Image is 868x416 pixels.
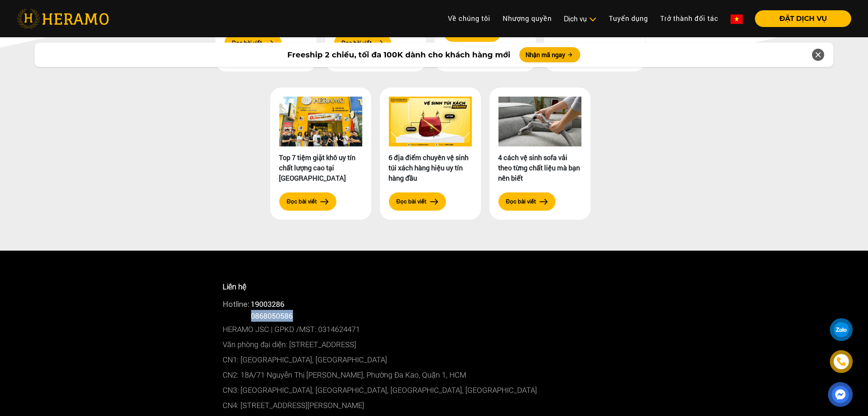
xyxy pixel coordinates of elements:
a: Tuyển dụng [603,10,654,27]
div: Dịch vụ [564,14,597,24]
label: Đọc bài viết [397,198,427,206]
button: Đọc bài viết [279,192,336,211]
img: Top 7 tiệm giặt khô uy tín chất lượng cao tại TPHCM [279,97,362,146]
img: phone-icon [837,357,846,366]
button: Đọc bài viết [499,192,556,211]
div: 4 cách vệ sinh sofa vải theo từng chất liệu mà bạn nên biết [499,152,581,183]
p: CN1: [GEOGRAPHIC_DATA], [GEOGRAPHIC_DATA] [223,352,645,367]
a: Trở thành đối tác [654,10,725,27]
img: subToggleIcon [589,16,597,23]
img: arrow [430,199,438,204]
p: CN3: [GEOGRAPHIC_DATA], [GEOGRAPHIC_DATA], [GEOGRAPHIC_DATA], [GEOGRAPHIC_DATA] [223,383,645,398]
img: 6 địa điểm chuyên vệ sinh túi xách hàng hiệu uy tín hàng đầu [389,97,472,146]
a: 19003286 [251,299,285,309]
img: arrow [540,199,548,204]
label: Đọc bài viết [506,198,536,206]
a: Nhượng quyền [497,10,558,27]
img: arrow [320,199,329,204]
label: Đọc bài viết [287,198,317,206]
span: 0868050586 [251,311,293,321]
img: heramo-logo.png [17,9,109,29]
button: ĐẶT DỊCH VỤ [755,10,851,27]
div: Top 7 tiệm giặt khô uy tín chất lượng cao tại [GEOGRAPHIC_DATA] [279,152,362,183]
p: Văn phòng đại diện: [STREET_ADDRESS] [223,337,645,352]
p: CN4: [STREET_ADDRESS][PERSON_NAME] [223,398,645,413]
img: vn-flag.png [731,14,743,24]
button: Nhận mã ngay [519,47,580,62]
div: 6 địa điểm chuyên vệ sinh túi xách hàng hiệu uy tín hàng đầu [389,152,472,183]
a: Về chúng tôi [442,10,497,27]
img: 4 cách vệ sinh sofa vải theo từng chất liệu mà bạn nên biết [499,97,581,146]
a: ĐẶT DỊCH VỤ [749,15,851,22]
a: phone-icon [831,351,852,372]
p: HERAMO JSC | GPKD /MST: 0314624471 [223,322,645,337]
p: Liên hệ [223,281,645,292]
span: Hotline: [223,300,250,308]
span: Freeship 2 chiều, tối đa 100K dành cho khách hàng mới [287,49,510,60]
p: CN2: 18A/71 Nguyễn Thị [PERSON_NAME], Phường Đa Kao, Quận 1, HCM [223,367,645,383]
button: Đọc bài viết [389,192,446,211]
